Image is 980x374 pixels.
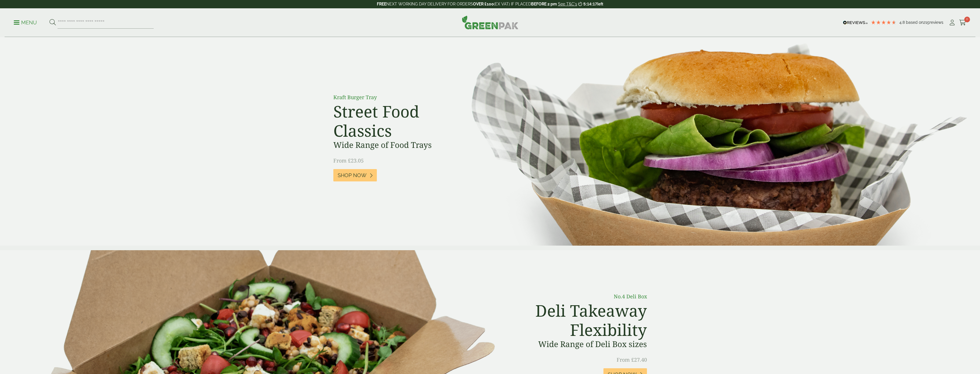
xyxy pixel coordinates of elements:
[333,93,462,101] p: Kraft Burger Tray
[959,20,966,26] i: Cart
[949,20,956,26] i: My Account
[843,21,868,25] img: REVIEWS.io
[522,293,647,300] p: No.4 Deli Box
[583,2,597,6] span: 5:14:17
[462,15,518,29] img: GreenPak Supplies
[923,20,929,25] span: 215
[522,339,647,349] h3: Wide Range of Deli Box sizes
[441,37,980,246] img: Street Food Classics
[617,356,647,363] span: From £27.40
[558,2,577,6] a: See T&C's
[522,301,647,339] h2: Deli Takeaway Flexibility
[333,169,377,181] a: Shop Now
[333,102,462,140] h2: Street Food Classics
[14,19,37,26] p: Menu
[929,20,943,25] span: reviews
[959,18,966,27] a: 0
[597,2,603,6] span: left
[338,172,367,179] span: Shop Now
[377,2,386,6] strong: FREE
[899,20,906,25] span: 4.8
[14,19,37,25] a: Menu
[906,20,923,25] span: Based on
[333,157,364,164] span: From £23.05
[333,140,462,150] h3: Wide Range of Food Trays
[531,2,557,6] strong: BEFORE 2 pm
[964,17,970,22] span: 0
[871,20,896,25] div: 4.79 Stars
[473,2,494,6] strong: OVER £100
